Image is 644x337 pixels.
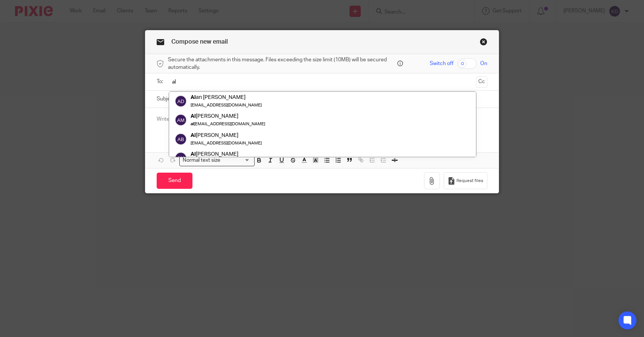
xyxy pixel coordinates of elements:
[191,132,262,139] div: [PERSON_NAME]
[191,122,194,126] em: al
[175,133,187,145] img: svg%3E
[223,156,250,164] input: Search for option
[480,60,487,67] span: On
[171,39,228,45] span: Compose new email
[191,113,265,120] div: [PERSON_NAME]
[191,122,265,126] small: [EMAIL_ADDRESS][DOMAIN_NAME]
[179,155,255,166] div: Search for option
[476,76,487,88] button: Cc
[157,78,165,85] label: To:
[191,103,262,107] small: [EMAIL_ADDRESS][DOMAIN_NAME]
[157,95,176,103] label: Subject:
[191,114,196,119] em: Al
[168,56,395,71] span: Secure the attachments in this message. Files exceeding the size limit (10MB) will be secured aut...
[191,94,262,101] div: an [PERSON_NAME]
[191,150,265,158] div: [PERSON_NAME]
[480,38,487,48] a: Close this dialog window
[175,114,187,126] img: svg%3E
[456,178,483,184] span: Request files
[430,60,453,67] span: Switch off
[191,141,262,145] small: [EMAIL_ADDRESS][DOMAIN_NAME]
[157,173,192,189] input: Send
[191,132,196,138] em: Al
[191,151,196,157] em: Al
[175,95,187,107] img: svg%3E
[191,94,196,100] em: Al
[175,152,187,164] img: svg%3E
[181,156,222,164] span: Normal text size
[444,172,487,189] button: Request files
